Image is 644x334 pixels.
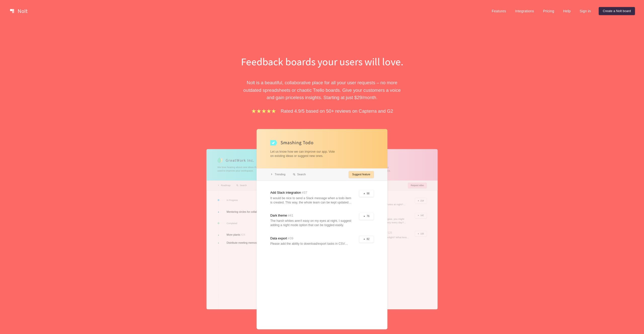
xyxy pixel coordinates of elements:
[559,7,575,15] a: Help
[599,7,635,15] a: Create a Nolt board
[235,54,409,69] h1: Feedback boards your users will love.
[281,107,393,115] p: Rated 4.9/5 based on 50+ reviews on Capterra and G2
[235,79,409,101] p: Nolt is a beautiful, collaborative place for all your user requests – no more outdated spreadshee...
[539,7,558,15] a: Pricing
[251,108,276,114] img: stars.b067e34983.png
[511,7,538,15] a: Integrations
[576,7,595,15] a: Sign in
[488,7,510,15] a: Features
